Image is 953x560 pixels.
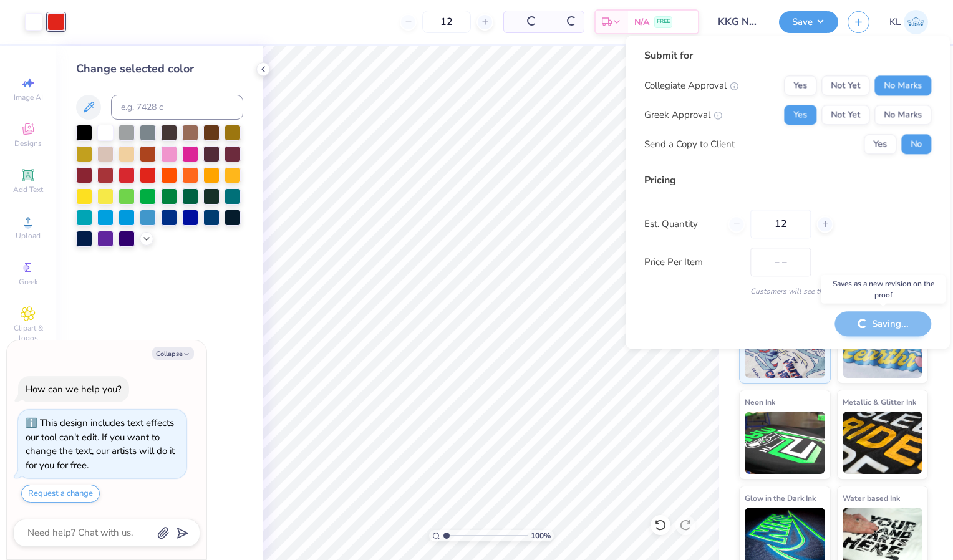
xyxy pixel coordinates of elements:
[644,217,718,231] label: Est. Quantity
[26,383,122,395] div: How can we help you?
[745,491,816,504] span: Glow in the Dark Ink
[874,105,931,125] button: No Marks
[26,417,175,471] div: This design includes text effects our tool can't edit. If you want to change the text, our artist...
[16,231,41,241] span: Upload
[843,395,916,408] span: Metallic & Glitter Ink
[644,173,931,188] div: Pricing
[644,137,735,152] div: Send a Copy to Client
[745,412,825,474] img: Neon Ink
[21,485,100,503] button: Request a change
[644,48,931,63] div: Submit for
[874,75,931,95] button: No Marks
[779,11,838,33] button: Save
[19,277,38,287] span: Greek
[111,95,243,120] input: e.g. 7428 c
[750,210,811,238] input: – –
[784,105,816,125] button: Yes
[864,134,896,154] button: Yes
[821,275,946,304] div: Saves as a new revision on the proof
[904,10,928,34] img: Kaitlynn Lawson
[644,79,738,93] div: Collegiate Approval
[644,255,741,269] label: Price Per Item
[76,60,243,77] div: Change selected color
[531,530,551,541] span: 100 %
[889,15,901,29] span: KL
[634,16,649,29] span: N/A
[14,138,42,148] span: Designs
[152,347,194,360] button: Collapse
[745,395,775,408] span: Neon Ink
[13,185,43,195] span: Add Text
[821,75,869,95] button: Not Yet
[14,92,43,102] span: Image AI
[644,286,931,297] div: Customers will see this price on HQ.
[843,491,900,504] span: Water based Ink
[657,17,670,26] span: FREE
[709,9,770,34] input: Untitled Design
[422,11,471,33] input: – –
[901,134,931,154] button: No
[644,108,722,122] div: Greek Approval
[843,412,923,474] img: Metallic & Glitter Ink
[821,105,869,125] button: Not Yet
[6,323,50,343] span: Clipart & logos
[784,75,816,95] button: Yes
[889,10,928,34] a: KL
